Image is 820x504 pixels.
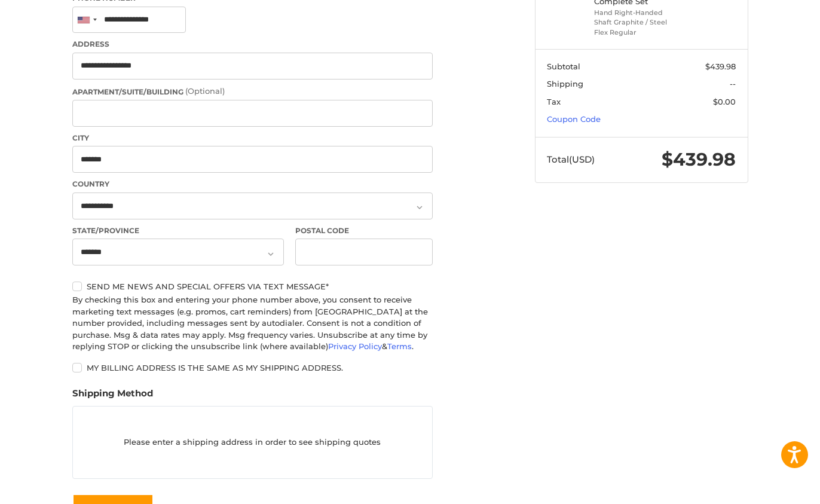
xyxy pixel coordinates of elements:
[594,28,686,38] li: Flex Regular
[594,8,686,18] li: Hand Right-Handed
[705,62,736,71] span: $439.98
[72,39,433,50] label: Address
[713,97,736,106] span: $0.00
[547,154,595,165] span: Total (USD)
[72,133,433,143] label: City
[721,472,820,504] iframe: Google Customer Reviews
[730,79,736,88] span: --
[662,148,736,170] span: $439.98
[547,97,561,106] span: Tax
[72,282,433,291] label: Send me news and special offers via text message*
[387,341,412,351] a: Terms
[72,294,433,353] div: By checking this box and entering your phone number above, you consent to receive marketing text ...
[73,431,432,454] p: Please enter a shipping address in order to see shipping quotes
[594,17,686,28] li: Shaft Graphite / Steel
[185,86,225,96] small: (Optional)
[547,62,580,71] span: Subtotal
[72,225,284,236] label: State/Province
[73,7,100,33] div: United States: +1
[72,387,153,406] legend: Shipping Method
[328,341,382,351] a: Privacy Policy
[72,85,433,97] label: Apartment/Suite/Building
[295,225,433,236] label: Postal Code
[547,79,583,88] span: Shipping
[547,114,601,124] a: Coupon Code
[72,179,433,190] label: Country
[72,363,433,372] label: My billing address is the same as my shipping address.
